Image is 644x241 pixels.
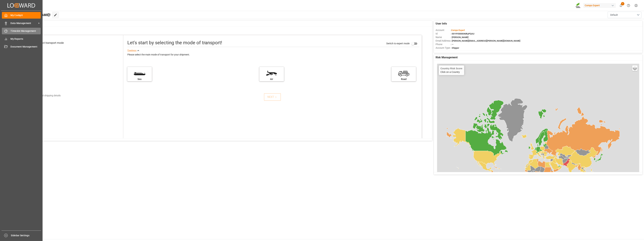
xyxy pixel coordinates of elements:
span: Email Address [436,39,451,43]
span: User Info [436,22,447,26]
button: show 1 new notifications [617,2,625,9]
span: Name [436,35,451,39]
div: Road [393,77,414,81]
span: Phone [436,43,451,46]
span: Timeslot Management [11,29,41,33]
a: My Reports [2,35,41,42]
button: Help Center [625,2,632,9]
a: Timeslot Management [2,28,41,34]
span: : [451,29,465,31]
a: Layers [632,65,638,71]
span: My Reports [11,37,41,41]
button: Compo Expert [583,2,617,9]
span: : 0019Y000004dKyPQAU [451,32,474,35]
span: Hello [PERSON_NAME]! [14,12,50,18]
a: Document Management [2,43,41,50]
span: My Cockpit [11,14,41,17]
span: Default [610,13,618,17]
span: Risk Management [436,55,458,59]
span: Id [436,32,451,35]
span: Compo Expert [451,29,465,31]
span: Data Management [11,21,37,25]
img: Screenshot%202023-09-29%20at%2010.02.21.png_1712312052.png [576,3,581,8]
span: : — [451,43,453,46]
div: See less [127,49,136,53]
div: Select transport mode [37,41,64,45]
span: : [PERSON_NAME][EMAIL_ADDRESS][PERSON_NAME][DOMAIN_NAME] [451,40,520,42]
div: Air [261,77,282,81]
span: Document Management [11,45,41,49]
div: Add shipping details [40,94,61,97]
span: Switch to expert mode [386,42,410,45]
span: 1 [621,2,624,5]
span: Account Type [436,46,451,50]
button: open menu [608,12,641,18]
div: NEXT [267,95,278,99]
div: Let's start by selecting the mode of transport! [127,39,222,46]
h4: Country Risk Score [440,67,462,70]
div: Please select the main mode of transport for your shipment. [127,53,419,57]
div: Sea [129,77,150,81]
div: Click on a Country [440,67,462,73]
button: NEXT [264,93,281,101]
span: Account [436,28,451,32]
span: : [PERSON_NAME] [451,36,469,39]
div: Compo Expert [583,3,616,8]
span: Sidebar Settings [11,234,41,237]
a: My Cockpit [2,12,41,19]
span: : Shipper [451,47,459,49]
